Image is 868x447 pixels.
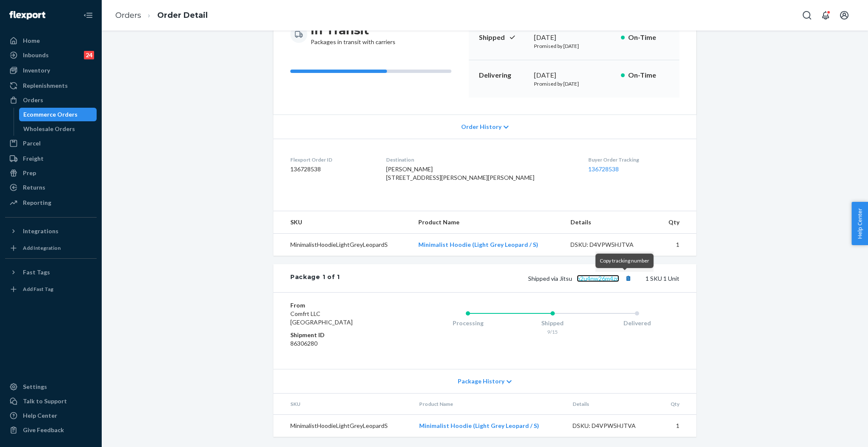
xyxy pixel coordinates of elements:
div: Integrations [23,227,58,235]
span: [PERSON_NAME] [STREET_ADDRESS][PERSON_NAME][PERSON_NAME] [386,165,534,181]
th: SKU [273,211,412,234]
div: Settings [23,383,47,391]
div: [DATE] [534,33,614,42]
dt: Destination [386,156,575,163]
div: DSKU: D4VPW5HJTVA [570,240,650,249]
p: Promised by [DATE] [534,80,614,87]
a: Help Center [5,409,97,422]
p: Shipped [479,33,527,42]
button: Integrations [5,224,97,238]
dt: Shipment ID [290,331,392,339]
div: 1 SKU 1 Unit [340,273,679,284]
a: Reporting [5,196,97,210]
p: Promised by [DATE] [534,42,614,50]
div: DSKU: D4VPW5HJTVA [573,422,652,430]
div: Talk to Support [23,397,67,405]
div: Ecommerce Orders [23,110,78,119]
div: Returns [23,183,45,192]
td: MinimalistHoodieLightGreyLeopardS [273,234,412,256]
dt: From [290,301,392,310]
div: Give Feedback [23,426,64,434]
div: Wholesale Orders [23,125,75,133]
a: Order Detail [157,11,208,20]
img: Flexport logo [9,11,45,20]
a: Replenishments [5,79,97,92]
button: Copy tracking number [623,273,634,284]
button: Open notifications [817,7,834,24]
div: Home [23,36,40,45]
a: Inventory [5,64,97,77]
th: Qty [659,394,696,415]
span: Comfrt LLC [GEOGRAPHIC_DATA] [290,310,353,326]
th: Details [566,394,659,415]
a: Minimalist Hoodie (Light Grey Leopard / S) [419,422,539,429]
div: Packages in transit with carriers [311,22,395,46]
a: Returns [5,181,97,194]
a: Parcel [5,137,97,150]
div: 9/15 [510,328,595,335]
a: n2u4nw26m4zd [577,275,619,282]
a: Settings [5,380,97,394]
div: Help Center [23,411,57,420]
button: Give Feedback [5,423,97,437]
dd: 136728538 [290,165,373,173]
div: Inventory [23,66,50,75]
a: Inbounds24 [5,48,97,62]
div: Inbounds [23,51,49,59]
div: 24 [84,51,94,59]
dd: 86306280 [290,339,392,348]
a: Orders [115,11,141,20]
div: Orders [23,96,43,104]
div: Freight [23,154,44,163]
span: Package History [458,377,504,386]
div: Add Fast Tag [23,285,53,293]
a: Wholesale Orders [19,122,97,136]
td: 1 [657,234,696,256]
a: Home [5,34,97,47]
button: Open Search Box [798,7,815,24]
div: [DATE] [534,70,614,80]
div: Delivered [595,319,679,327]
a: Orders [5,93,97,107]
dt: Flexport Order ID [290,156,373,163]
div: Parcel [23,139,41,148]
a: Minimalist Hoodie (Light Grey Leopard / S) [418,241,538,248]
div: Package 1 of 1 [290,273,340,284]
div: Replenishments [23,81,68,90]
a: Ecommerce Orders [19,108,97,121]
th: SKU [273,394,412,415]
p: On-Time [628,33,669,42]
button: Open account menu [836,7,853,24]
div: Prep [23,169,36,177]
a: Talk to Support [5,394,97,408]
span: Shipped via Jitsu [528,275,634,282]
p: Delivering [479,70,527,80]
p: On-Time [628,70,669,80]
div: Add Integration [23,244,61,251]
th: Product Name [412,211,564,234]
button: Fast Tags [5,265,97,279]
button: Close Navigation [80,7,97,24]
td: 1 [659,415,696,437]
a: Add Integration [5,241,97,255]
button: Help Center [851,202,868,245]
span: Copy tracking number [600,257,649,264]
span: Order History [461,123,501,131]
div: Shipped [510,319,595,327]
a: Prep [5,166,97,180]
ol: breadcrumbs [108,3,214,28]
a: 136728538 [588,165,619,173]
div: Fast Tags [23,268,50,277]
th: Details [564,211,657,234]
a: Freight [5,152,97,165]
th: Product Name [412,394,566,415]
div: Reporting [23,198,51,207]
div: Processing [426,319,510,327]
td: MinimalistHoodieLightGreyLeopardS [273,415,412,437]
th: Qty [657,211,696,234]
a: Add Fast Tag [5,282,97,296]
dt: Buyer Order Tracking [588,156,679,163]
